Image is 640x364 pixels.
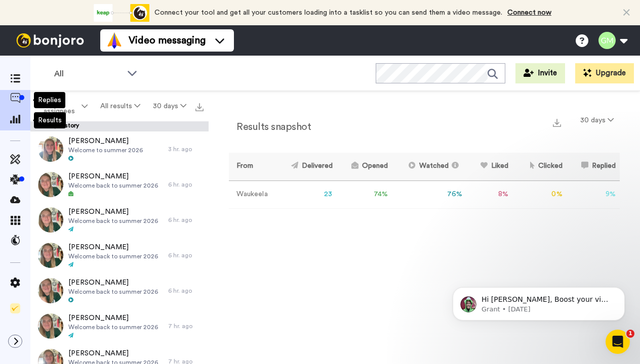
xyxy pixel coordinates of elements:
[68,313,158,323] span: [PERSON_NAME]
[606,330,630,354] iframe: Intercom live chat
[30,131,209,167] a: [PERSON_NAME]Welcome to summer 20263 hr. ago
[68,171,158,181] span: [PERSON_NAME]
[574,111,620,129] button: 30 days
[68,278,158,288] span: [PERSON_NAME]
[337,153,392,180] th: Opened
[38,136,63,162] img: 393ab405-c96d-43de-b146-2146abc7c854-thumb.jpg
[515,63,565,83] button: Invite
[68,181,158,190] span: Welcome back to summer 2026
[30,238,209,273] a: [PERSON_NAME]Welcome back to summer 20266 hr. ago
[106,32,123,49] img: vm-color.svg
[229,121,311,132] h2: Results snapshot
[30,202,209,238] a: [PERSON_NAME]Welcome back to summer 20266 hr. ago
[168,216,204,224] div: 6 hr. ago
[507,9,551,16] a: Connect now
[466,180,512,208] td: 8 %
[146,97,192,115] button: 30 days
[512,180,566,208] td: 0 %
[38,243,63,268] img: 15521ddb-abb8-42f2-b39a-486eb6454341-thumb.jpg
[567,153,620,180] th: Replied
[94,4,149,22] div: animation
[68,323,158,331] span: Welcome back to summer 2026
[168,180,204,189] div: 6 hr. ago
[437,266,640,337] iframe: Intercom notifications message
[466,153,512,180] th: Liked
[337,180,392,208] td: 74 %
[195,103,204,111] img: export.svg
[68,348,158,358] span: [PERSON_NAME]
[129,33,206,48] span: Video messaging
[30,167,209,202] a: [PERSON_NAME]Welcome back to summer 20266 hr. ago
[626,330,634,338] span: 1
[168,287,204,295] div: 6 hr. ago
[168,251,204,259] div: 6 hr. ago
[68,136,143,146] span: [PERSON_NAME]
[38,207,63,233] img: 2b6da28f-03a4-4332-a726-9ad4c673a974-thumb.jpg
[68,252,158,260] span: Welcome back to summer 2026
[38,172,63,197] img: 75f8a348-3367-4c09-b4b9-859a434cee0f-thumb.jpg
[512,153,566,180] th: Clicked
[275,180,337,208] td: 23
[575,63,634,83] button: Upgrade
[94,97,147,115] button: All results
[392,180,466,208] td: 76 %
[553,119,561,127] img: export.svg
[34,92,65,108] div: Replies
[68,288,158,296] span: Welcome back to summer 2026
[30,121,209,131] div: Delivery History
[68,207,158,217] span: [PERSON_NAME]
[550,115,564,129] button: Export a summary of each team member’s results that match this filter now.
[38,313,63,339] img: e64a09b2-d46c-49a5-ac29-a8967e10b315-thumb.jpg
[192,99,207,114] button: Export all results that match these filters now.
[68,146,143,154] span: Welcome to summer 2026
[154,9,502,16] span: Connect your tool and get all your customers loading into a tasklist so you can send them a video...
[229,153,275,180] th: From
[38,278,63,303] img: c09eb56c-e32c-467e-85a1-4dc4c928f354-thumb.jpg
[34,112,66,128] div: Results
[229,180,275,208] td: Waukeela
[10,303,20,313] img: Checklist.svg
[68,242,158,252] span: [PERSON_NAME]
[54,68,122,80] span: All
[30,273,209,308] a: [PERSON_NAME]Welcome back to summer 20266 hr. ago
[275,153,337,180] th: Delivered
[392,153,466,180] th: Watched
[68,217,158,225] span: Welcome back to summer 2026
[30,308,209,344] a: [PERSON_NAME]Welcome back to summer 20267 hr. ago
[168,145,204,153] div: 3 hr. ago
[168,322,204,330] div: 7 hr. ago
[567,180,620,208] td: 9 %
[12,33,88,48] img: bj-logo-header-white.svg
